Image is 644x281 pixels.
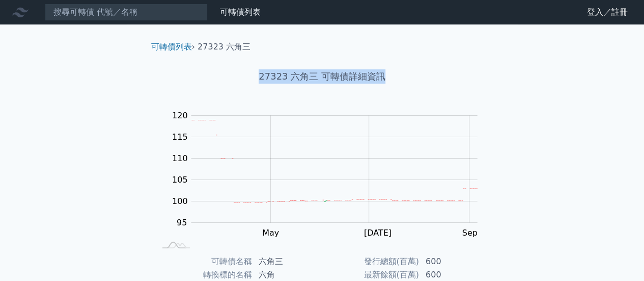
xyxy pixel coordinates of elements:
[593,232,644,281] div: 聊天小工具
[593,232,644,281] iframe: Chat Widget
[198,41,250,53] li: 27323 六角三
[253,255,322,268] td: 六角三
[172,154,188,163] tspan: 110
[172,132,188,142] tspan: 115
[419,255,489,268] td: 600
[151,42,192,52] a: 可轉債列表
[172,175,188,185] tspan: 105
[322,255,419,268] td: 發行總額(百萬)
[262,228,279,238] tspan: May
[151,41,195,53] li: ›
[45,4,208,21] input: 搜尋可轉債 代號／名稱
[172,196,188,206] tspan: 100
[177,218,187,227] tspan: 95
[143,69,501,84] h1: 27323 六角三 可轉債詳細資訊
[155,255,253,268] td: 可轉債名稱
[172,111,188,120] tspan: 120
[364,228,391,238] tspan: [DATE]
[462,228,477,238] tspan: Sep
[220,7,261,17] a: 可轉債列表
[166,111,492,238] g: Chart
[579,4,636,20] a: 登入／註冊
